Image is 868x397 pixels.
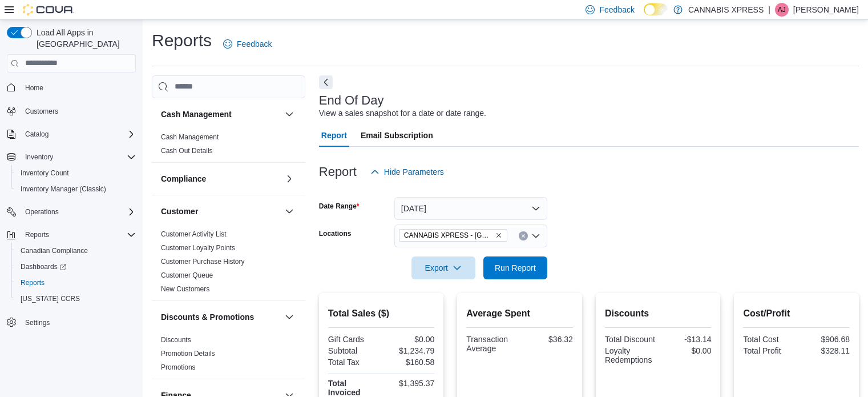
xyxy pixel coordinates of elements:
span: Export [418,256,469,279]
a: Customers [21,105,63,118]
button: Clear input [519,231,528,240]
span: Customer Activity List [161,230,227,239]
div: Total Tax [328,358,379,367]
div: Loyalty Redemptions [605,346,656,364]
span: Inventory Manager (Classic) [16,182,136,196]
label: Date Range [319,202,360,211]
div: $160.58 [383,358,434,367]
span: Hide Parameters [384,166,444,178]
button: Reports [21,228,54,242]
span: Cash Management [161,133,219,142]
h1: Reports [152,29,212,52]
div: $36.32 [522,335,573,344]
span: Email Subscription [361,124,433,147]
button: Catalog [21,127,53,141]
button: Export [411,256,475,279]
span: Cash Out Details [161,146,213,155]
span: Inventory [25,153,53,162]
span: Report [321,124,347,147]
div: $906.68 [799,335,850,344]
span: Promotion Details [161,349,215,358]
span: Inventory Manager (Classic) [21,185,106,194]
div: $328.11 [799,346,850,355]
h2: Total Sales ($) [328,307,435,320]
span: Catalog [21,127,136,141]
span: CANNABIS XPRESS - [GEOGRAPHIC_DATA] ([GEOGRAPHIC_DATA]) [404,230,493,241]
span: CANNABIS XPRESS - Delhi (Main Street) [399,229,507,242]
span: Run Report [495,262,536,274]
span: Customer Purchase History [161,257,245,266]
a: Discounts [161,336,191,344]
div: Gift Cards [328,335,379,344]
p: | [768,3,770,17]
a: Reports [16,276,49,290]
a: Feedback [219,33,276,55]
span: Settings [25,318,50,327]
a: Dashboards [16,260,71,274]
span: [US_STATE] CCRS [21,294,80,303]
span: New Customers [161,284,209,294]
span: Washington CCRS [16,292,136,306]
a: Inventory Count [16,166,74,180]
strong: Total Invoiced [328,379,361,397]
input: Dark Mode [644,3,668,15]
h2: Cost/Profit [743,307,850,320]
button: Customer [161,206,280,217]
div: Customer [152,227,305,300]
span: Inventory Count [16,166,136,180]
button: Compliance [282,172,296,186]
span: Feedback [237,38,272,50]
div: Anthony John [775,3,789,17]
div: -$13.14 [660,335,711,344]
div: $1,395.37 [383,379,434,388]
button: Cash Management [161,109,280,120]
button: Home [2,79,140,96]
button: Cash Management [282,107,296,121]
label: Locations [319,229,352,238]
a: Promotions [161,363,196,371]
button: Customer [282,204,296,218]
span: Inventory Count [21,169,69,178]
h3: Cash Management [161,109,232,120]
button: Catalog [2,126,140,142]
div: Subtotal [328,346,379,355]
a: Canadian Compliance [16,244,92,258]
img: Cova [23,4,74,15]
div: Total Cost [743,335,794,344]
h3: Customer [161,206,198,217]
a: Customer Queue [161,271,213,279]
span: Reports [16,276,136,290]
button: Operations [21,205,63,219]
a: Cash Management [161,133,219,141]
button: [US_STATE] CCRS [11,291,140,307]
span: Dark Mode [644,15,644,16]
span: Dashboards [16,260,136,274]
span: Operations [21,205,136,219]
button: Inventory Count [11,165,140,181]
span: Reports [25,230,49,239]
h3: Compliance [161,173,206,185]
span: Customers [25,107,58,116]
button: Canadian Compliance [11,243,140,259]
a: Promotion Details [161,350,215,358]
a: Settings [21,316,54,330]
a: Customer Purchase History [161,258,245,266]
p: CANNABIS XPRESS [688,3,764,17]
a: Customer Activity List [161,230,227,238]
button: Inventory [2,149,140,165]
button: Inventory [21,150,58,164]
span: Settings [21,315,136,329]
button: Inventory Manager (Classic) [11,181,140,197]
span: Customer Queue [161,271,213,280]
div: Cash Management [152,130,305,162]
button: Discounts & Promotions [161,311,280,323]
span: Home [21,81,136,95]
div: Transaction Average [466,335,517,353]
button: [DATE] [394,197,547,220]
span: Reports [21,278,45,287]
h3: End Of Day [319,94,384,107]
a: Customer Loyalty Points [161,244,235,252]
button: Operations [2,204,140,220]
div: Discounts & Promotions [152,333,305,379]
button: Remove CANNABIS XPRESS - Delhi (Main Street) from selection in this group [495,232,502,239]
